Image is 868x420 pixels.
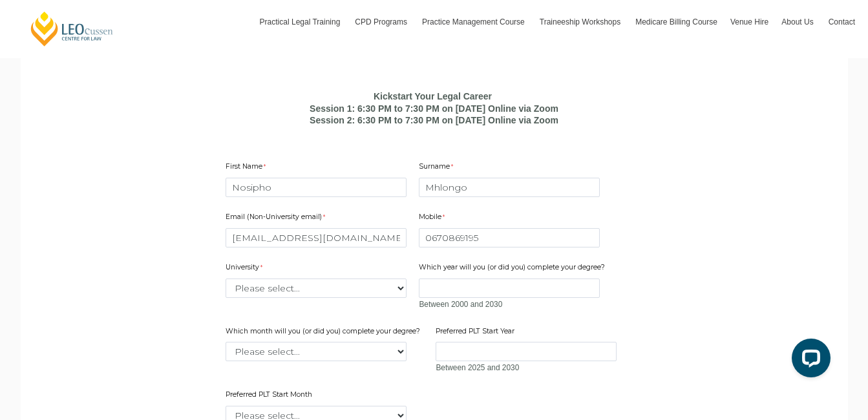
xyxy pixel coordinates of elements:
[226,212,328,225] label: Email (Non-University email)
[348,3,416,41] a: CPD Programs
[226,278,407,298] select: University
[226,342,407,361] select: Which month will you (or did you) complete your degree?
[419,212,448,225] label: Mobile
[253,3,349,41] a: Practical Legal Training
[419,178,600,197] input: Surname
[226,178,407,197] input: First Name
[436,342,617,361] input: Preferred PLT Start Year
[226,228,407,247] input: Email (Non-University email)
[226,390,315,403] label: Preferred PLT Start Month
[310,103,558,114] b: Session 1: 6:30 PM to 7:30 PM on [DATE] Online via Zoom
[436,363,519,372] span: Between 2025 and 2030
[416,3,533,41] a: Practice Management Course
[310,115,558,125] b: Session 2: 6:30 PM to 7:30 PM on [DATE] Online via Zoom
[775,3,821,41] a: About Us
[419,300,502,309] span: Between 2000 and 2030
[374,91,492,101] b: Kickstart Your Legal Career
[226,162,269,174] label: First Name
[226,262,266,275] label: University
[419,162,456,174] label: Surname
[629,3,724,41] a: Medicare Billing Course
[419,262,608,275] label: Which year will you (or did you) complete your degree?
[436,326,518,339] label: Preferred PLT Start Year
[419,278,600,298] input: Which year will you (or did you) complete your degree?
[419,228,600,247] input: Mobile
[781,333,836,388] iframe: LiveChat chat widget
[822,3,862,41] a: Contact
[226,326,423,339] label: Which month will you (or did you) complete your degree?
[533,3,629,41] a: Traineeship Workshops
[724,3,775,41] a: Venue Hire
[29,10,115,47] a: [PERSON_NAME] Centre for Law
